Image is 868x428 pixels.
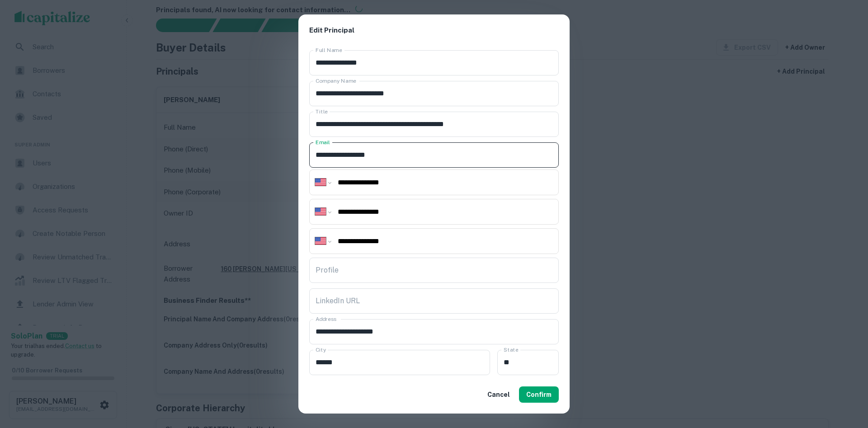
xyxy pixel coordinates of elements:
iframe: Chat Widget [823,356,868,399]
label: State [504,346,518,353]
button: Cancel [484,386,514,403]
button: Confirm [519,386,559,403]
label: Title [316,108,328,115]
label: Address [316,315,336,323]
label: City [316,346,326,353]
h2: Edit Principal [298,14,570,47]
label: Email [316,138,330,146]
label: Company Name [316,77,356,85]
label: Full Name [316,46,342,54]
